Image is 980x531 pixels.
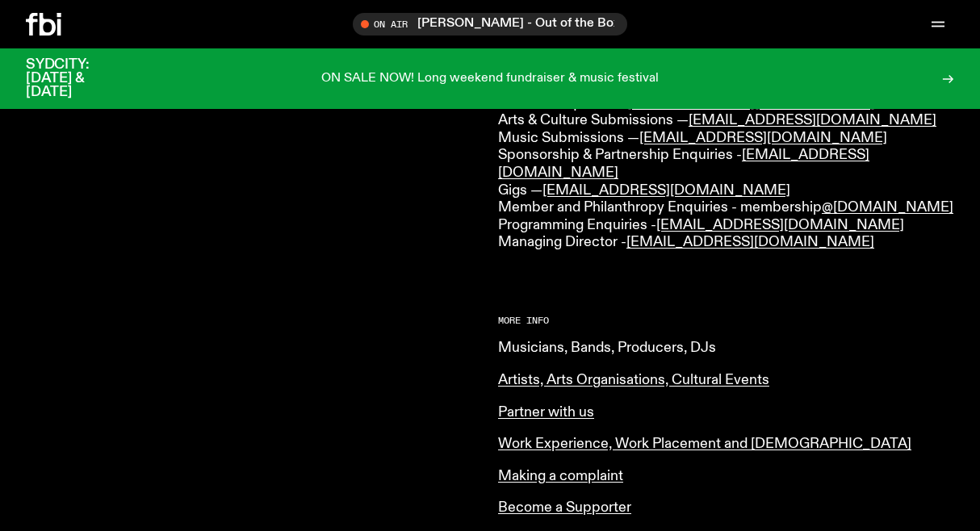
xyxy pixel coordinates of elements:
[639,131,887,145] a: [EMAIL_ADDRESS][DOMAIN_NAME]
[498,469,623,483] a: Making a complaint
[626,235,874,249] a: [EMAIL_ADDRESS][DOMAIN_NAME]
[656,218,904,232] a: [EMAIL_ADDRESS][DOMAIN_NAME]
[498,341,716,355] a: Musicians, Bands, Producers, DJs
[321,72,659,86] p: ON SALE NOW! Long weekend fundraiser & music festival
[353,13,627,36] button: On Air[PERSON_NAME] - Out of the Box
[627,96,875,111] a: [EMAIL_ADDRESS][DOMAIN_NAME]
[498,148,869,180] a: [EMAIL_ADDRESS][DOMAIN_NAME]
[498,95,954,252] p: General Enquiries — Arts & Culture Submissions — Music Submissions — Sponsorship & Partnership En...
[498,405,594,420] a: Partner with us
[498,500,631,515] a: Become a Supporter
[498,316,954,325] h2: More Info
[498,437,911,451] a: Work Experience, Work Placement and [DEMOGRAPHIC_DATA]
[498,373,769,387] a: Artists, Arts Organisations, Cultural Events
[822,200,953,215] a: @[DOMAIN_NAME]
[689,113,936,128] a: [EMAIL_ADDRESS][DOMAIN_NAME]
[542,183,790,198] a: [EMAIL_ADDRESS][DOMAIN_NAME]
[26,58,129,99] h3: SYDCITY: [DATE] & [DATE]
